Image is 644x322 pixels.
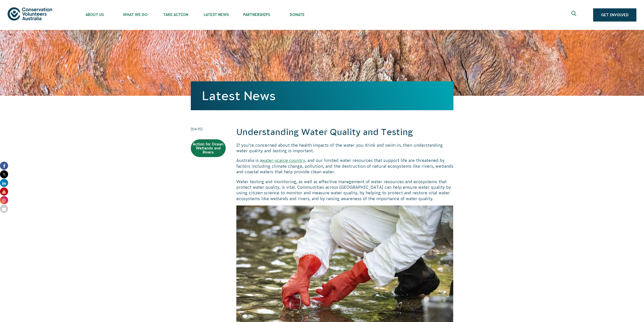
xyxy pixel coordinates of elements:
[236,158,453,175] p: Australia is a , and our limited water resources that support life are threatened by factors incl...
[8,7,52,20] img: logo.svg
[74,13,115,17] span: About Us
[191,126,226,132] time: [DATE]
[115,13,155,17] span: What We Do
[593,8,636,22] a: Get Involved
[236,179,453,202] p: Water testing and monitoring, as well as effective management of water resources and ecosystems t...
[236,13,277,17] span: Partnerships
[277,13,317,17] span: Donate
[196,13,236,17] span: Latest News
[202,89,276,103] a: Latest News
[155,13,196,17] span: Take Action
[236,126,453,138] h2: Understanding Water Quality and Testing
[568,9,580,21] button: Expand search box Close search box
[262,158,305,163] a: water-scarce country
[236,142,453,154] p: If you’re concerned about the health impacts of the water you drink and swim in, then understandi...
[191,139,226,157] a: Action for Ocean Wetlands and Rivers
[571,11,578,19] span: Expand search box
